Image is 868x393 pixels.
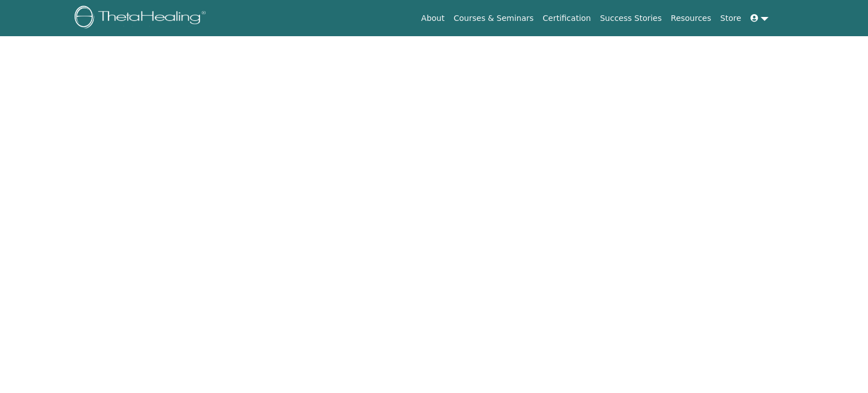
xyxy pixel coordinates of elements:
a: Success Stories [596,8,666,29]
a: Certification [538,8,595,29]
a: Store [716,8,746,29]
a: Resources [666,8,716,29]
img: logo.png [75,6,210,31]
a: About [416,8,449,29]
a: Courses & Seminars [449,8,539,29]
